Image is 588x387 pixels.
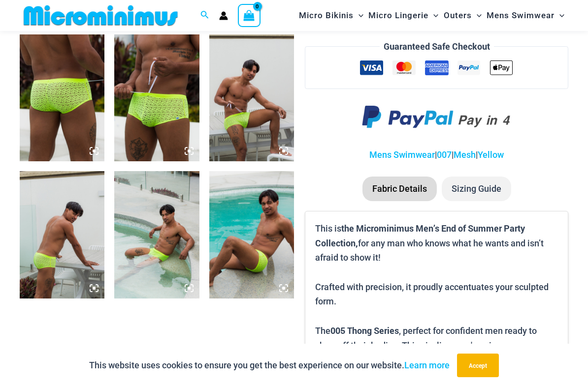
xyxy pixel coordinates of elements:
[441,3,484,28] a: OutersMenu ToggleMenu Toggle
[219,11,228,20] a: Account icon link
[362,177,437,201] li: Fabric Details
[442,177,511,201] li: Sizing Guide
[404,360,450,370] a: Learn more
[20,34,104,161] img: Bells Highlight Yellow 007 Trunk
[295,1,568,30] nav: Site Navigation
[457,354,499,377] button: Accept
[200,9,209,22] a: Search icon link
[444,3,472,28] span: Outers
[369,149,435,160] a: Mens Swimwear
[89,358,450,373] p: This website uses cookies to ensure you get the best experience on our website.
[366,3,441,28] a: Micro LingerieMenu ToggleMenu Toggle
[368,3,428,28] span: Micro Lingerie
[315,222,525,249] b: the Microminimus Men’s End of Summer Party Collection,
[472,3,482,28] span: Menu Toggle
[478,149,504,160] a: Yellow
[305,148,568,162] p: | | |
[330,325,399,336] b: 005 Thong Series
[209,34,294,161] img: Bells Highlight Yellow 007 Trunk
[296,3,366,28] a: Micro BikinisMenu ToggleMenu Toggle
[114,34,199,161] img: Bells Highlight Yellow 007 Trunk
[380,39,494,54] legend: Guaranteed Safe Checkout
[487,3,555,28] span: Mens Swimwear
[114,171,199,298] img: Bells Highlight Yellow 007 Trunk
[437,149,452,160] a: 007
[454,149,476,160] a: Mesh
[20,171,104,298] img: Bells Highlight Yellow 007 Trunk
[238,4,261,27] a: View Shopping Cart, empty
[555,3,564,28] span: Menu Toggle
[354,3,363,28] span: Menu Toggle
[20,4,182,27] img: MM SHOP LOGO FLAT
[484,3,567,28] a: Mens SwimwearMenu ToggleMenu Toggle
[209,171,294,298] img: Bells Highlight Yellow 007 Trunk
[428,3,438,28] span: Menu Toggle
[299,3,354,28] span: Micro Bikinis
